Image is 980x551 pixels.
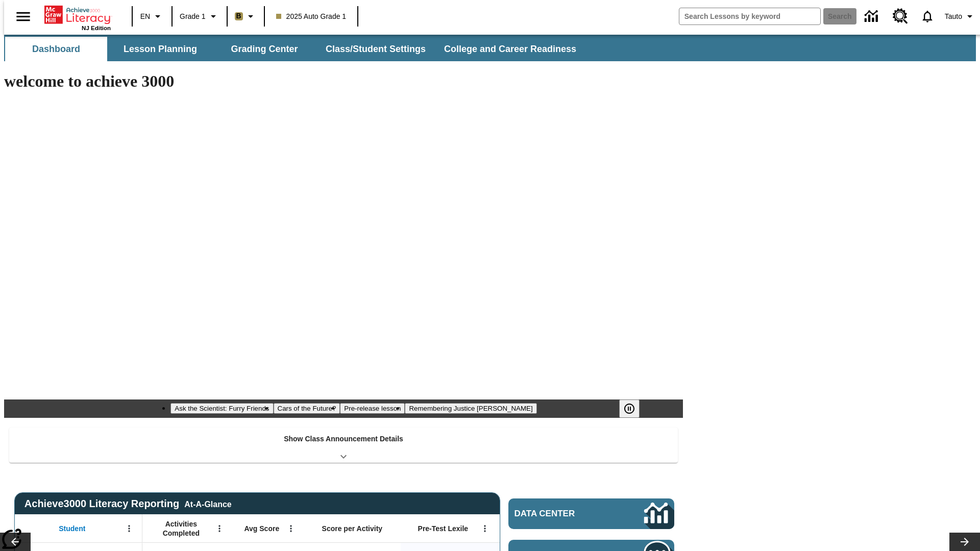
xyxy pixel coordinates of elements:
[44,4,111,31] div: Home
[109,37,211,61] button: Lesson Planning
[322,524,383,533] span: Score per Activity
[170,403,273,414] button: Slide 1 Ask the Scientist: Furry Friends
[136,7,168,26] button: Language: EN, Select a language
[679,8,820,24] input: search field
[82,25,111,31] span: NJ Edition
[941,7,980,26] button: Profile/Settings
[244,524,279,533] span: Avg Score
[340,403,405,414] button: Slide 3 Pre-release lesson
[418,524,469,533] span: Pre-Test Lexile
[213,37,315,61] button: Grading Center
[148,519,215,538] span: Activities Completed
[44,5,111,25] a: Home
[212,521,227,536] button: Open Menu
[405,403,536,414] button: Slide 4 Remembering Justice O'Connor
[231,7,261,26] button: Boost Class color is light brown. Change class color
[619,399,650,418] div: Pause
[859,3,887,31] a: Data Center
[4,72,683,91] h1: welcome to achieve 3000
[5,37,107,61] button: Dashboard
[8,2,38,32] button: Open side menu
[24,498,232,510] span: Achieve3000 Literacy Reporting
[284,434,403,444] p: Show Class Announcement Details
[121,521,137,536] button: Open Menu
[9,428,678,463] div: Show Class Announcement Details
[274,403,340,414] button: Slide 2 Cars of the Future?
[59,524,85,533] span: Student
[508,498,674,529] a: Data Center
[514,509,610,519] span: Data Center
[317,37,434,61] button: Class/Student Settings
[914,3,941,30] a: Notifications
[945,11,962,22] span: Tauto
[477,521,493,536] button: Open Menu
[949,533,980,551] button: Lesson carousel, Next
[176,7,224,26] button: Grade: Grade 1, Select a grade
[619,399,640,418] button: Pause
[4,37,585,61] div: SubNavbar
[276,11,347,22] span: 2025 Auto Grade 1
[4,35,976,61] div: SubNavbar
[436,37,584,61] button: College and Career Readiness
[283,521,299,536] button: Open Menu
[887,3,914,30] a: Resource Center, Will open in new tab
[184,498,231,509] div: At-A-Glance
[180,11,206,22] span: Grade 1
[236,10,241,22] span: B
[140,11,150,22] span: EN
